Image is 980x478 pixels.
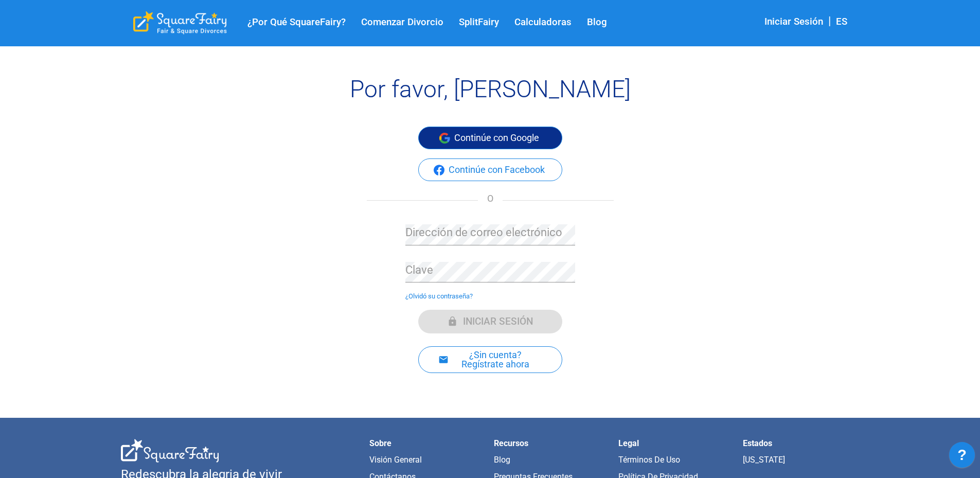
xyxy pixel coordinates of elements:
[121,439,219,463] div: SquareFairy White Logo
[494,455,510,465] a: Blog
[369,439,486,448] li: Sobre
[836,15,847,29] div: ES
[823,14,836,27] span: |
[507,16,579,28] a: Calculadoras
[944,437,980,478] iframe: JSD widget
[579,16,615,28] a: Blog
[743,455,785,465] a: [US_STATE]
[418,346,562,373] button: ¿Sin cuenta? Regístrate ahora
[764,16,823,27] a: Iniciar Sesión
[434,165,444,175] img: Facebook Social Icon
[240,16,353,28] a: ¿Por qué SquareFairy?
[743,439,859,448] li: Estados
[439,133,450,144] img: Google Social Icon
[353,16,451,28] a: Comenzar Divorcio
[418,158,562,181] button: Facebook Social IconContinúe con Facebook
[451,16,507,28] a: SplitFairy
[618,439,735,448] li: Legal
[494,439,610,448] li: Recursos
[405,292,473,300] a: ¿Olvidó su contraseña?
[367,194,614,203] div: O
[133,11,227,34] div: SquareFairy Logo
[618,455,680,465] a: Términos de Uso
[418,127,562,149] button: Google Social IconContinúe con Google
[369,455,422,465] a: Visión General
[118,77,862,101] div: Por favor, [PERSON_NAME]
